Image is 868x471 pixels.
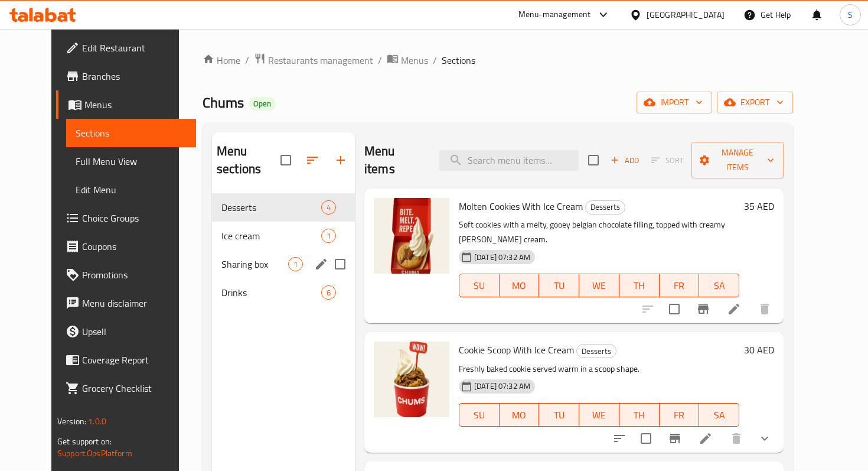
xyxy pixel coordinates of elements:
button: SA [699,403,739,427]
div: [GEOGRAPHIC_DATA] [647,8,725,21]
span: Sort sections [298,146,327,174]
span: Select section first [644,151,691,170]
button: edit [312,255,330,273]
a: Full Menu View [66,147,196,176]
button: Branch-specific-item [689,295,717,323]
span: Molten Cookies With Ice Cream [459,197,583,215]
span: Menu disclaimer [82,296,187,310]
button: FR [660,274,700,297]
span: Sections [442,53,475,67]
span: 6 [322,287,335,298]
div: Desserts4 [212,193,355,222]
span: Menus [401,53,428,67]
button: TH [619,274,660,297]
span: Add item [606,151,644,170]
div: items [321,229,336,243]
img: Molten Cookies With Ice Cream [374,198,449,274]
span: MO [504,407,535,424]
button: TU [539,274,579,297]
a: Menus [56,90,196,119]
span: import [646,95,703,110]
span: Coverage Report [82,353,187,367]
span: Select to update [634,426,658,451]
span: Select section [581,148,606,173]
span: FR [664,277,695,294]
div: Sharing box1edit [212,250,355,278]
span: [DATE] 07:32 AM [469,381,535,392]
a: Branches [56,62,196,90]
span: Cookie Scoop With Ice Cream [459,341,574,359]
input: search [439,150,579,171]
span: Full Menu View [76,154,187,168]
p: Soft cookies with a melty, gooey belgian chocolate filling, topped with creamy [PERSON_NAME] cream. [459,217,739,247]
span: Ice cream [221,229,321,243]
span: SU [464,277,495,294]
div: Desserts [576,344,616,358]
img: Cookie Scoop With Ice Cream [374,342,449,417]
span: export [726,95,784,110]
button: MO [500,274,540,297]
span: Select to update [662,297,687,321]
span: Sections [76,126,187,140]
button: export [717,92,793,113]
button: WE [579,403,619,427]
button: SA [699,274,739,297]
a: Promotions [56,261,196,289]
span: Sharing box [221,257,288,271]
button: Branch-specific-item [661,424,689,453]
a: Sections [66,119,196,147]
svg: Show Choices [758,431,772,446]
span: Add [609,154,641,167]
span: Branches [82,69,187,83]
button: WE [579,274,619,297]
span: Desserts [586,200,625,214]
span: SU [464,407,495,424]
button: MO [500,403,540,427]
span: Manage items [701,145,774,175]
span: S [848,8,853,21]
button: SU [459,274,500,297]
span: Edit Restaurant [82,41,187,55]
a: Menus [387,53,428,68]
div: items [321,285,336,300]
button: sort-choices [605,424,634,453]
h2: Menu sections [217,142,280,178]
span: WE [584,277,615,294]
span: [DATE] 07:32 AM [469,252,535,263]
a: Restaurants management [254,53,373,68]
li: / [378,53,382,67]
button: TU [539,403,579,427]
a: Edit menu item [727,302,741,316]
span: 1 [322,230,335,242]
nav: Menu sections [212,189,355,311]
h2: Menu items [364,142,425,178]
span: Grocery Checklist [82,381,187,395]
div: Ice cream1 [212,222,355,250]
div: Open [249,97,276,111]
span: Menus [84,98,187,112]
span: TH [624,407,655,424]
span: Select all sections [273,148,298,173]
span: Upsell [82,324,187,339]
span: MO [504,277,535,294]
a: Coverage Report [56,346,196,374]
span: Desserts [577,345,616,358]
span: SA [704,277,735,294]
button: Add section [327,146,355,174]
span: TH [624,277,655,294]
a: Coupons [56,232,196,261]
button: TH [619,403,660,427]
div: Drinks [221,285,321,300]
span: WE [584,407,615,424]
div: Drinks6 [212,278,355,307]
a: Grocery Checklist [56,374,196,402]
div: items [321,200,336,215]
button: delete [750,295,779,323]
div: Desserts [221,200,321,215]
a: Choice Groups [56,204,196,232]
span: 1.0.0 [88,414,106,429]
button: Manage items [691,142,784,178]
span: Open [249,99,276,109]
span: Get support on: [57,434,112,449]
